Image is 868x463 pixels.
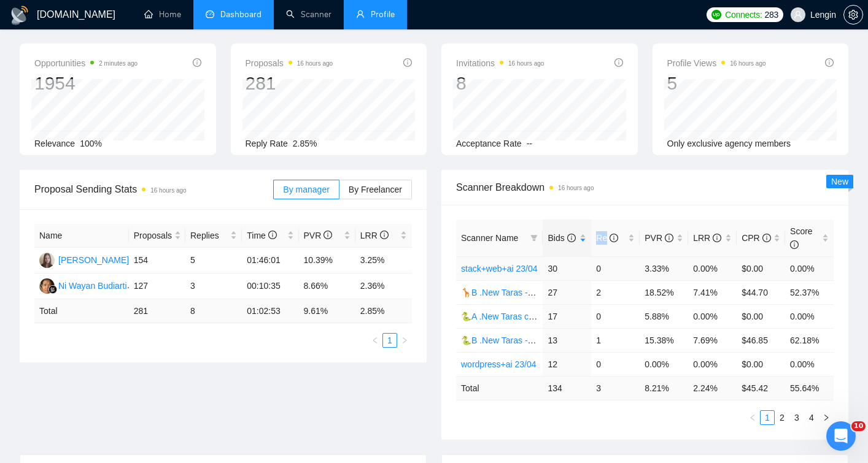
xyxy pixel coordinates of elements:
td: 55.64 % [785,376,834,400]
button: right [819,410,834,425]
td: $0.00 [737,256,785,280]
span: By Freelancer [349,185,402,194]
a: searchScanner [286,9,331,20]
div: 281 [246,72,333,95]
td: 18.52% [640,280,688,304]
td: 13 [543,328,591,352]
span: filter [530,234,538,242]
span: Proposals [134,229,172,242]
td: $0.00 [737,304,785,328]
span: Acceptance Rate [456,139,522,148]
span: Connects: [725,8,762,21]
td: 1 [591,328,640,352]
img: NB [39,253,55,268]
span: Opportunities [34,56,138,71]
span: Scanner Name [461,233,518,243]
td: $44.70 [737,280,785,304]
button: left [745,410,760,425]
td: 3.33% [640,256,688,280]
td: 9.61 % [299,299,355,323]
span: Reply Rate [246,139,288,148]
span: info-circle [403,58,412,67]
img: gigradar-bm.png [48,285,57,294]
button: setting [843,5,863,25]
a: 🐍A .New Taras call or chat 30%view 0 reply 23/04 [461,312,655,321]
td: 01:02:53 [242,299,298,323]
span: filter [528,229,540,247]
span: info-circle [762,234,771,242]
td: 134 [543,376,591,400]
li: Previous Page [745,410,760,425]
span: New [831,177,848,186]
time: 16 hours ago [150,187,186,194]
span: Relevance [34,139,75,148]
div: Ni Wayan Budiarti [58,279,127,293]
span: 100% [80,139,102,148]
td: 3.25% [355,248,412,274]
li: 2 [775,410,789,425]
span: Re [596,233,618,243]
a: NWNi Wayan Budiarti [39,280,127,290]
span: Dashboard [220,9,262,20]
span: info-circle [665,234,673,242]
li: Next Page [819,410,834,425]
span: PVR [304,231,333,240]
td: 3 [185,274,242,299]
span: user [794,10,802,19]
div: 8 [456,72,544,95]
th: Replies [185,224,242,248]
span: 283 [764,8,778,21]
th: Name [34,224,129,248]
time: 2 minutes ago [99,60,138,67]
span: Profile Views [667,56,766,71]
span: Scanner Breakdown [456,180,834,195]
a: 1 [383,334,397,347]
li: 1 [760,410,775,425]
span: right [401,337,408,344]
li: Previous Page [368,333,382,348]
a: setting [843,10,863,20]
td: 8 [185,299,242,323]
span: Invitations [456,56,544,71]
button: right [397,333,412,348]
span: info-circle [380,231,389,239]
td: Total [34,299,129,323]
td: 127 [129,274,185,299]
td: 154 [129,248,185,274]
span: Proposal Sending Stats [34,182,273,197]
td: 00:10:35 [242,274,298,299]
li: 1 [382,333,397,348]
td: 5 [185,248,242,274]
td: 0.00% [688,256,737,280]
span: info-circle [268,231,277,239]
td: 01:46:01 [242,248,298,274]
td: 7.69% [688,328,737,352]
img: logo [10,6,29,25]
a: 4 [805,411,818,424]
span: Replies [190,229,228,242]
span: info-circle [193,58,201,67]
time: 16 hours ago [508,60,544,67]
span: info-circle [790,240,799,249]
li: 4 [804,410,819,425]
td: 0.00% [688,304,737,328]
td: 0 [591,256,640,280]
td: 12 [543,352,591,376]
td: 15.38% [640,328,688,352]
img: upwork-logo.png [711,10,721,20]
td: $46.85 [737,328,785,352]
td: 2.85 % [355,299,412,323]
td: 27 [543,280,591,304]
span: left [371,337,379,344]
span: Score [790,226,813,250]
div: 5 [667,72,766,95]
span: info-circle [567,234,576,242]
td: 2 [591,280,640,304]
a: NB[PERSON_NAME] [39,254,129,264]
span: right [823,414,830,421]
a: userProfile [356,9,395,20]
td: 0.00% [785,304,834,328]
td: 0 [591,352,640,376]
span: info-circle [713,234,721,242]
iframe: Intercom live chat [826,421,856,451]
